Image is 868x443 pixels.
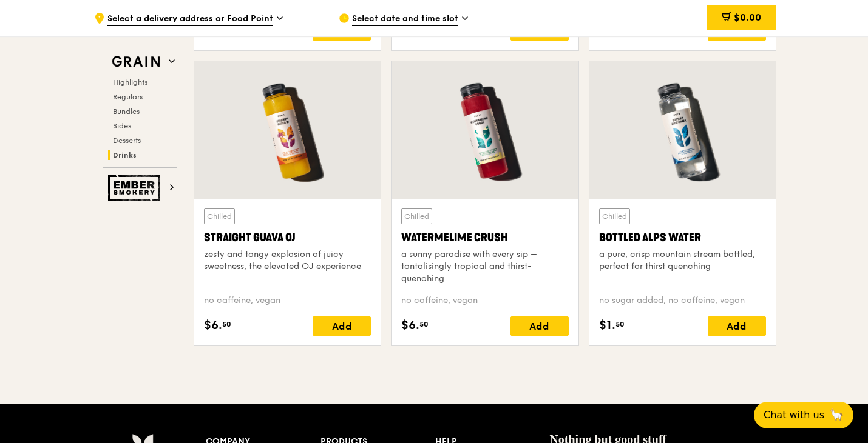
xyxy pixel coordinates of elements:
[419,319,429,329] span: 50
[113,78,147,87] span: Highlights
[313,316,371,336] div: Add
[113,136,141,145] span: Desserts
[599,208,630,224] div: Chilled
[222,319,231,329] span: 50
[204,316,222,335] span: $6.
[113,93,143,101] span: Regulars
[113,151,137,159] span: Drinks
[401,295,568,307] div: no caffeine, vegan
[204,208,235,224] div: Chilled
[599,295,766,307] div: no sugar added, no caffeine, vegan
[313,21,371,41] div: Add
[510,316,569,336] div: Add
[599,229,766,246] div: Bottled Alps Water
[764,408,824,422] span: Chat with us
[754,402,853,428] button: Chat with us🦙
[204,295,371,307] div: no caffeine, vegan
[107,13,273,26] span: Select a delivery address or Food Point
[615,319,625,329] span: 50
[352,13,458,26] span: Select date and time slot
[108,175,164,201] img: Ember Smokery web logo
[510,21,569,41] div: Add
[204,229,371,246] div: Straight Guava OJ
[829,408,844,422] span: 🦙
[734,12,761,23] span: $0.00
[708,316,766,336] div: Add
[708,21,766,41] div: Add
[113,107,140,116] span: Bundles
[204,248,371,273] div: zesty and tangy explosion of juicy sweetness, the elevated OJ experience
[401,229,568,246] div: Watermelime Crush
[599,316,615,335] span: $1.
[401,208,432,224] div: Chilled
[599,248,766,273] div: a pure, crisp mountain stream bottled, perfect for thirst quenching
[108,51,164,73] img: Grain web logo
[401,316,419,335] span: $6.
[113,122,131,130] span: Sides
[401,248,568,285] div: a sunny paradise with every sip – tantalisingly tropical and thirst-quenching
